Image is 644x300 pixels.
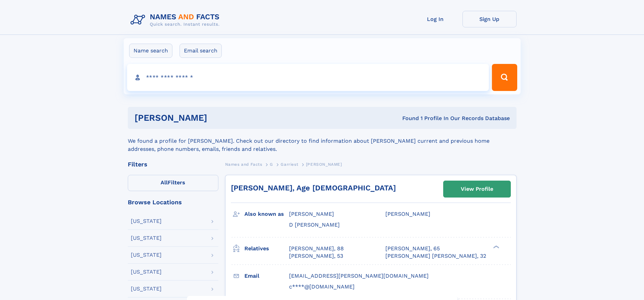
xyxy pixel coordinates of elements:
label: Name search [129,44,172,58]
a: [PERSON_NAME], 53 [289,252,343,260]
input: search input [127,64,489,91]
div: [US_STATE] [131,218,162,224]
h3: Email [244,270,289,282]
div: View Profile [461,181,493,197]
span: [EMAIL_ADDRESS][PERSON_NAME][DOMAIN_NAME] [289,273,429,279]
button: Search Button [492,64,517,91]
span: [PERSON_NAME] [289,211,334,217]
span: D [PERSON_NAME] [289,222,340,228]
a: [PERSON_NAME], 88 [289,245,344,252]
span: Garriest [281,162,298,167]
h3: Also known as [244,208,289,220]
span: G [270,162,273,167]
span: [PERSON_NAME] [306,162,342,167]
span: [PERSON_NAME] [385,211,430,217]
h3: Relatives [244,243,289,254]
a: Log In [408,11,462,27]
div: Filters [128,161,218,167]
div: [US_STATE] [131,235,162,241]
a: [PERSON_NAME], Age [DEMOGRAPHIC_DATA] [231,184,396,192]
a: Names and Facts [225,160,262,168]
a: Sign Up [462,11,517,27]
div: [US_STATE] [131,252,162,258]
h1: [PERSON_NAME] [135,114,305,122]
a: [PERSON_NAME], 65 [385,245,440,252]
a: View Profile [444,181,510,197]
div: [US_STATE] [131,286,162,292]
img: Logo Names and Facts [128,11,225,29]
a: Garriest [281,160,298,168]
a: [PERSON_NAME] [PERSON_NAME], 32 [385,252,486,260]
div: ❯ [492,245,500,249]
a: G [270,160,273,168]
div: Browse Locations [128,199,218,205]
label: Email search [180,44,222,58]
span: All [161,179,168,186]
div: [US_STATE] [131,269,162,275]
div: We found a profile for [PERSON_NAME]. Check out our directory to find information about [PERSON_N... [128,129,517,153]
label: Filters [128,175,218,191]
div: Found 1 Profile In Our Records Database [305,115,510,122]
